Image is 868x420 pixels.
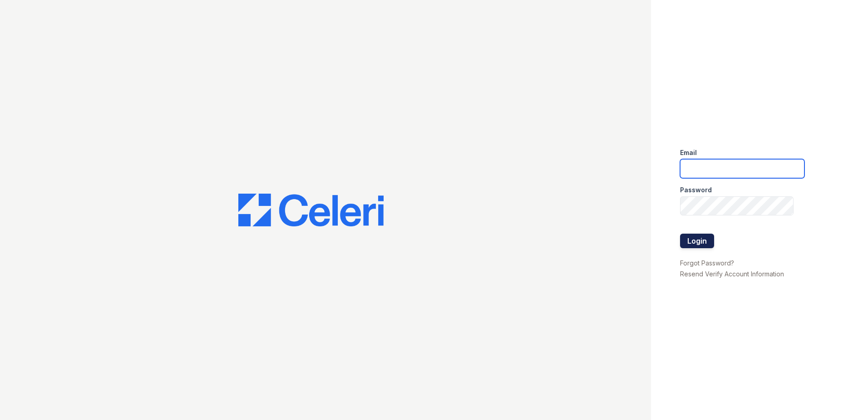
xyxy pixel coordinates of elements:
label: Password [680,185,712,195]
a: Forgot Password? [680,259,734,267]
label: Email [680,148,697,157]
a: Resend Verify Account Information [680,270,784,278]
button: Login [680,234,714,248]
img: CE_Logo_Blue-a8612792a0a2168367f1c8372b55b34899dd931a85d93a1a3d3e32e68fde9ad4.png [238,194,384,226]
